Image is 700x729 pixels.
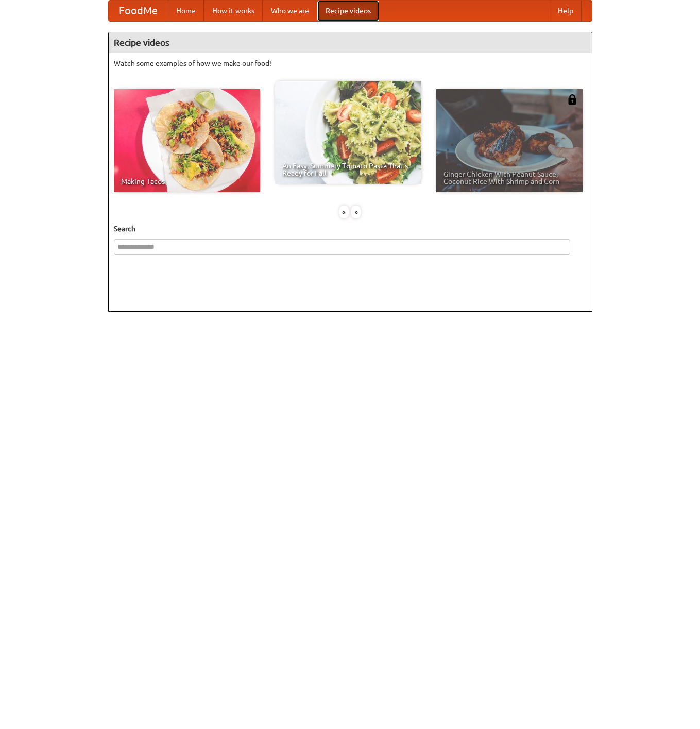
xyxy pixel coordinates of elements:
span: Making Tacos [121,178,253,185]
a: An Easy, Summery Tomato Pasta That's Ready for Fall [275,81,421,184]
a: FoodMe [109,1,168,21]
div: » [351,206,361,218]
span: An Easy, Summery Tomato Pasta That's Ready for Fall [282,162,414,177]
h5: Search [114,224,587,234]
a: Recipe videos [317,1,379,21]
div: « [339,206,349,218]
a: Making Tacos [114,89,260,192]
a: How it works [204,1,263,21]
a: Who we are [263,1,317,21]
a: Home [168,1,204,21]
p: Watch some examples of how we make our food! [114,58,587,69]
img: 483408.png [567,94,577,105]
h4: Recipe videos [109,32,592,53]
a: Help [550,1,582,21]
